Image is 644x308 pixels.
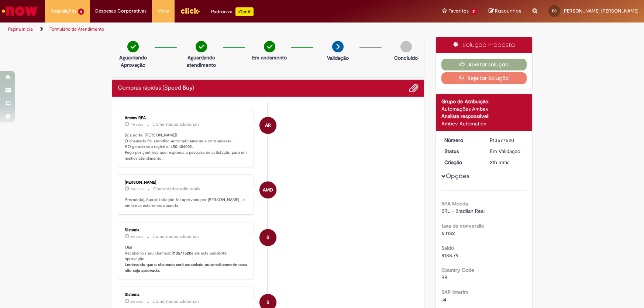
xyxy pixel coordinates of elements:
[441,296,447,303] span: s4
[441,208,485,214] span: BRL - Brazilian Real
[259,181,276,198] div: Alex Marcelino De Oliveira
[400,41,412,52] img: img-circle-grey.png
[441,59,527,70] button: Aceitar solução
[152,298,200,305] small: Comentários adicionais
[332,41,344,52] img: arrow-next.png
[95,7,147,15] span: Despesas Corporativas
[552,8,557,13] span: ES
[125,197,248,208] p: Prezado(a), Sua solicitação foi aprovada por [PERSON_NAME] , e em breve estaremos atuando.
[259,229,276,246] div: System
[439,159,484,166] dt: Criação
[118,85,194,91] h2: Compras rápidas (Speed Buy) Histórico de tíquete
[327,54,349,62] p: Validação
[441,230,455,236] span: 6.1182
[265,117,271,134] span: AR
[125,132,248,162] p: Boa noite, [PERSON_NAME]! O chamado foi atendido automaticamente e com sucesso. P.O gerado sob re...
[1,4,39,18] img: ServiceNow
[441,222,484,229] b: taxa de conversão
[441,289,468,295] b: SAP Interim
[153,186,200,192] small: Comentários adicionais
[125,245,248,274] p: Olá! Recebemos seu chamado e ele esta pendente aprovação.
[125,228,248,232] div: Sistema
[489,8,521,15] a: Rascunhos
[196,41,207,52] img: check-circle-green.png
[562,8,638,14] span: [PERSON_NAME] [PERSON_NAME]
[152,233,200,240] small: Comentários adicionais
[266,229,269,246] span: S
[130,235,143,239] span: 21h atrás
[130,235,143,239] time: 29/09/2025 15:00:32
[441,72,527,84] button: Rejeitar Solução
[172,250,191,256] b: R13577520
[6,23,424,36] ul: Trilhas de página
[183,54,219,69] p: Aguardando atendimento
[439,148,484,155] dt: Status
[264,41,275,52] img: check-circle-green.png
[158,7,169,15] span: More
[235,7,254,16] p: +GenAi
[259,117,276,134] div: Ambev RPA
[115,54,151,69] p: Aguardando Aprovação
[490,148,524,155] div: Em Validação
[125,293,248,297] div: Sistema
[211,7,254,16] div: Padroniza
[125,262,248,273] b: Lembrando que o chamado será cancelado automaticamente caso não seja aprovado.
[441,267,474,273] b: Country Code
[130,122,143,127] time: 29/09/2025 18:41:40
[78,8,84,15] span: 6
[441,113,527,120] div: Analista responsável:
[441,274,447,281] span: BR
[436,37,532,53] div: Solução Proposta
[441,245,454,251] b: Saldo
[490,159,524,166] div: 29/09/2025 15:00:19
[409,83,419,93] button: Adicionar anexos
[180,5,200,16] img: click_logo_yellow_360x200.png
[441,98,527,105] div: Grupo de Atribuição:
[490,159,509,166] span: 21h atrás
[490,159,509,166] time: 29/09/2025 15:00:19
[8,26,34,32] a: Página inicial
[441,200,468,207] b: RPA Moeda
[263,181,273,199] span: AMD
[441,252,459,259] span: 8188.79
[490,136,524,144] div: R13577520
[441,105,527,113] div: Automações Ambev
[448,7,469,15] span: Favoritos
[130,187,144,191] time: 29/09/2025 15:30:49
[152,121,200,128] small: Comentários adicionais
[130,187,144,191] span: 20h atrás
[470,8,478,15] span: 31
[130,122,143,127] span: 17h atrás
[125,116,248,120] div: Ambev RPA
[394,54,418,62] p: Concluído
[441,120,527,127] div: Ambev Automation
[252,54,287,61] p: Em andamento
[130,300,143,304] span: 21h atrás
[51,7,76,15] span: Requisições
[495,7,521,14] span: Rascunhos
[49,26,104,32] a: Formulário de Atendimento
[125,180,248,185] div: [PERSON_NAME]
[439,136,484,144] dt: Número
[130,300,143,304] time: 29/09/2025 15:00:30
[127,41,139,52] img: check-circle-green.png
